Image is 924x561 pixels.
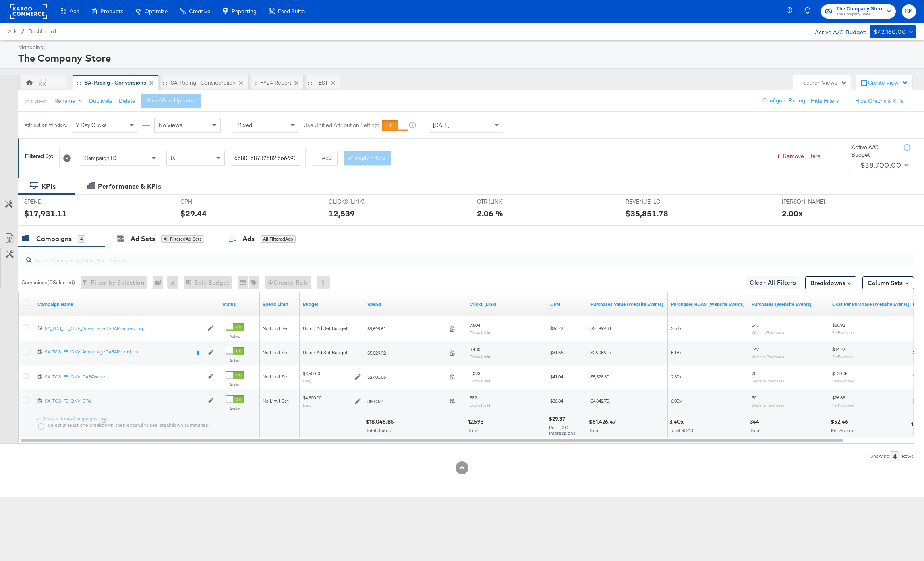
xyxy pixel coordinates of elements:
span: The Company Store [836,11,884,18]
span: $800.52 [367,398,446,404]
div: Drag to reorder tab [308,80,312,85]
button: Duplicate [89,97,113,105]
div: SA_TCS_FB_CNV_AdvantageDABARetention [45,349,189,355]
span: REVENUE_LC [626,198,686,206]
span: $2,401.06 [367,374,446,380]
span: $24,999.31 [590,325,611,331]
button: $38,700.00 [857,159,910,172]
span: Total [589,428,599,434]
div: SA_TCS_FB_CNV_DABAValue [45,374,203,380]
div: Campaigns [36,234,72,243]
div: Using Ad Set Budget [303,349,361,356]
div: Showing: [870,453,891,459]
div: This View: [24,98,46,104]
div: KK [39,81,46,88]
button: Hide Filters [811,97,839,105]
button: Configure Pacing [757,93,811,108]
label: Active [226,382,244,387]
button: Breakdowns [805,276,856,289]
a: Your campaign name. [37,301,216,308]
div: 12,539 [329,208,355,219]
div: Campaigns ( 0 Selected) [21,279,75,286]
a: The average cost for each purchase tracked by your Custom Audience pixel on your website after pe... [832,301,909,308]
button: KK [902,4,916,19]
div: 4 [891,451,899,461]
sub: Per Purchase [832,354,854,359]
span: No Views [159,121,182,129]
div: TEST [316,79,328,87]
span: $31.66 [550,349,563,355]
a: SA_TCS_FB_CNV_AdvantageDABAProspecting [45,325,203,332]
span: KK [905,7,913,16]
span: [DATE] [433,121,450,129]
div: $52.46 [831,418,851,426]
div: 0 [153,276,167,289]
div: $42,160.00 [874,27,906,37]
div: Performance & KPIs [98,182,161,191]
a: If set, this is the maximum spend for your campaign. [263,301,296,308]
button: $42,160.00 [870,25,916,38]
span: 147 [752,347,759,353]
div: Ads [242,234,255,243]
span: $120.05 [832,371,847,377]
div: Using Ad Set Budget [303,325,361,332]
div: 12,593 [468,418,486,426]
span: Products [100,8,123,15]
button: Delete [119,97,135,105]
span: 30 [752,395,756,401]
div: Filtered By: [25,152,53,160]
span: Total [750,428,760,434]
span: No Limit Set [263,349,289,355]
span: $26.22 [550,325,563,331]
div: $61,426.47 [589,418,618,426]
span: No Limit Set [263,398,289,404]
a: The maximum amount you're willing to spend on your ads, on average each day or over the lifetime ... [303,301,361,308]
div: $18,046.85 [366,418,396,426]
span: No Limit Set [263,325,289,331]
span: Dashboard [28,28,56,35]
sub: Website Purchases [752,403,784,407]
span: Creative [189,8,210,15]
span: No Limit Set [263,374,289,380]
div: The Company Store [18,51,914,65]
span: / [17,28,28,35]
div: Drag to reorder tab [163,80,167,85]
span: 7 Day Clicks [76,121,107,129]
span: $4,842.70 [590,398,609,404]
div: 344 [750,418,762,426]
span: Clear All Filters [750,278,796,288]
div: $4,800.00 [303,395,321,401]
div: $35,851.78 [626,208,668,219]
span: CTR (LINK) [477,198,537,206]
div: $17,931.11 [24,208,67,219]
span: $65.98 [832,322,845,328]
div: $29.37 [549,415,568,423]
span: Reporting [232,8,257,15]
span: $36.84 [550,398,563,404]
sub: Website Purchases [752,354,784,359]
div: SA-Pacing - Conversions [85,79,146,87]
span: Total ROAS [670,428,693,434]
label: Active [226,358,244,363]
a: The total amount spent to date. [367,301,463,308]
a: SA_TCS_FB_CNV_DABAValue [45,374,203,380]
label: Active [226,334,244,339]
sub: Clicks (Link) [470,378,490,383]
span: $34.22 [832,347,845,353]
div: Managing: [18,44,914,51]
a: The average cost you've paid to have 1,000 impressions of your ad. [550,301,584,308]
div: 2.06 % [477,208,503,219]
span: Ads [8,28,17,35]
sub: Clicks (Link) [470,403,490,407]
button: Column Sets [862,276,914,289]
span: $41.04 [550,374,563,380]
div: Attribution Window: [24,122,68,128]
a: SA_TCS_FB_CNV_DPA [45,398,203,405]
div: SA-Pacing - Consideration [171,79,236,87]
span: The Company Store [836,5,884,13]
div: Drag to reorder tab [77,80,81,85]
span: $9,699.61 [367,326,446,332]
div: 2.00x [782,208,803,219]
a: The number of times a purchase was made tracked by your Custom Audience pixel on your website aft... [752,301,826,308]
span: Is [171,154,175,162]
